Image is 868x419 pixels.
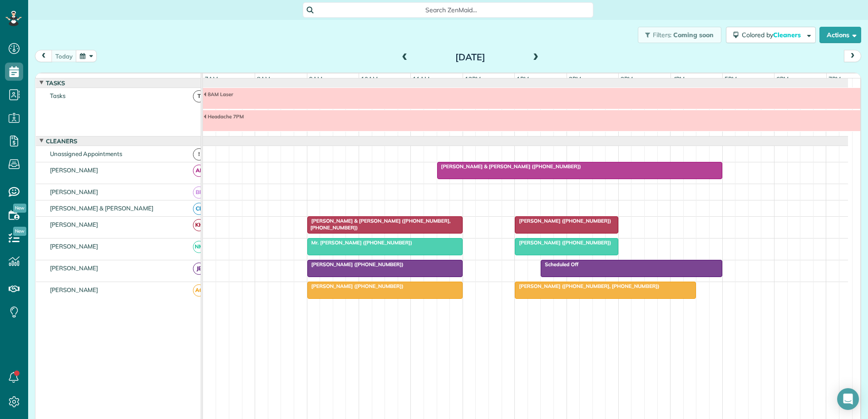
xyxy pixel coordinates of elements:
[844,50,861,62] button: next
[742,31,804,39] span: Colored by
[514,283,660,289] span: [PERSON_NAME] ([PHONE_NUMBER], [PHONE_NUMBER])
[359,75,380,83] span: 10am
[193,186,205,199] span: BR
[255,75,272,83] span: 8am
[48,150,124,157] span: Unassigned Appointments
[48,166,100,174] span: [PERSON_NAME]
[203,91,233,97] span: 8AM Laser
[48,221,100,228] span: [PERSON_NAME]
[51,50,77,62] button: today
[13,204,26,213] span: New
[463,75,483,83] span: 12pm
[35,50,52,62] button: prev
[48,264,100,272] span: [PERSON_NAME]
[193,284,205,297] span: AG
[619,75,635,83] span: 3pm
[653,31,672,39] span: Filters:
[671,75,687,83] span: 4pm
[723,75,739,83] span: 5pm
[193,241,205,253] span: NM
[48,286,100,293] span: [PERSON_NAME]
[307,75,324,83] span: 9am
[193,90,205,102] span: T
[203,113,244,120] span: Headache 7PM
[44,79,67,87] span: Tasks
[515,75,531,83] span: 1pm
[837,388,859,410] div: Open Intercom Messenger
[437,163,582,170] span: [PERSON_NAME] & [PERSON_NAME] ([PHONE_NUMBER])
[673,31,714,39] span: Coming soon
[193,203,205,215] span: CB
[307,283,404,289] span: [PERSON_NAME] ([PHONE_NUMBER])
[193,165,205,177] span: AF
[414,52,527,62] h2: [DATE]
[773,31,802,39] span: Cleaners
[514,239,612,246] span: [PERSON_NAME] ([PHONE_NUMBER])
[540,261,579,268] span: Scheduled Off
[193,263,205,275] span: JB
[726,27,816,43] button: Colored byCleaners
[13,227,26,236] span: New
[827,75,843,83] span: 7pm
[307,261,404,268] span: [PERSON_NAME] ([PHONE_NUMBER])
[411,75,431,83] span: 11am
[44,137,79,145] span: Cleaners
[48,243,100,250] span: [PERSON_NAME]
[307,239,413,246] span: Mr. [PERSON_NAME] ([PHONE_NUMBER])
[774,75,790,83] span: 6pm
[307,218,451,230] span: [PERSON_NAME] & [PERSON_NAME] ([PHONE_NUMBER], [PHONE_NUMBER])
[819,27,861,43] button: Actions
[203,75,220,83] span: 7am
[514,218,612,224] span: [PERSON_NAME] ([PHONE_NUMBER])
[48,188,100,195] span: [PERSON_NAME]
[193,148,205,161] span: !
[193,219,205,231] span: KH
[48,92,67,99] span: Tasks
[567,75,583,83] span: 2pm
[48,205,155,212] span: [PERSON_NAME] & [PERSON_NAME]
